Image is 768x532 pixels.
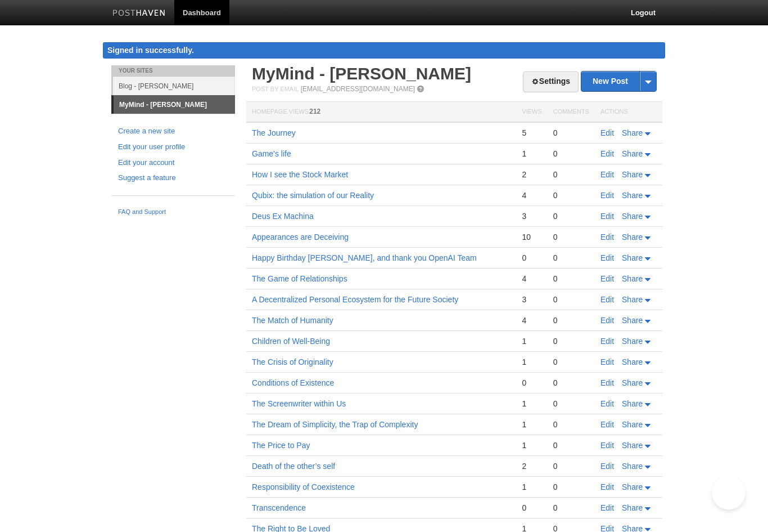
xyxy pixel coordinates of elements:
span: Share [622,274,643,283]
a: Edit [600,462,614,471]
a: The Journey [252,128,296,137]
a: Settings [523,71,579,92]
span: Share [622,191,643,200]
a: Edit [600,441,614,450]
a: Edit [600,482,614,491]
div: 0 [553,336,589,346]
span: Post by Email [252,86,299,92]
div: 0 [553,274,589,284]
span: Share [622,441,643,450]
a: Appearances are Deceiving [252,233,349,242]
span: 212 [309,108,320,115]
div: Signed in successfully. [103,42,665,59]
a: Edit [600,274,614,283]
a: Edit [600,128,614,137]
a: Suggest a feature [118,172,228,184]
a: Edit [600,191,614,200]
a: Edit [600,212,614,221]
div: 1 [522,399,541,409]
div: 0 [553,419,589,430]
span: Share [622,253,643,262]
div: 0 [553,357,589,367]
a: [EMAIL_ADDRESS][DOMAIN_NAME] [301,85,415,93]
a: Deus Ex Machina [252,212,314,221]
a: The Screenwriter within Us [252,399,346,408]
a: FAQ and Support [118,207,228,217]
div: 0 [553,149,589,159]
a: Death of the other’s self [252,462,335,471]
a: The Price to Pay [252,441,310,450]
div: 3 [522,211,541,221]
a: Edit [600,149,614,158]
a: Edit [600,420,614,429]
div: 0 [522,253,541,263]
div: 0 [553,378,589,388]
div: 0 [553,128,589,138]
a: Create a new site [118,126,228,137]
a: A Decentralized Personal Ecosystem for the Future Society [252,295,458,304]
span: Share [622,212,643,221]
span: Share [622,420,643,429]
a: Edit your user profile [118,141,228,153]
a: Happy Birthday [PERSON_NAME], and thank you OpenAI Team [252,253,477,262]
a: MyMind - [PERSON_NAME] [252,64,471,83]
div: 4 [522,274,541,284]
div: 0 [553,253,589,263]
iframe: Help Scout Beacon - Open [712,476,746,509]
span: Share [622,295,643,304]
a: MyMind - [PERSON_NAME] [114,96,235,114]
div: 0 [553,399,589,409]
div: 0 [553,190,589,200]
div: 1 [522,336,541,346]
div: 1 [522,149,541,159]
span: Share [622,378,643,387]
span: Share [622,503,643,512]
a: Edit [600,357,614,366]
div: 1 [522,482,541,492]
div: 0 [553,461,589,471]
a: The Dream of Simplicity, the Trap of Complexity [252,420,418,429]
img: Posthaven-bar [112,10,166,18]
th: Homepage Views [246,102,516,123]
th: Comments [548,102,595,123]
div: 1 [522,440,541,450]
span: Share [622,128,643,137]
a: Blog - [PERSON_NAME] [113,77,235,95]
a: Edit [600,503,614,512]
a: Edit [600,253,614,262]
a: Edit [600,233,614,242]
a: How I see the Stock Market [252,170,348,179]
span: Share [622,233,643,242]
div: 0 [553,169,589,180]
span: Share [622,357,643,366]
div: 0 [553,315,589,325]
div: 1 [522,419,541,430]
div: 10 [522,232,541,242]
span: Share [622,170,643,179]
div: 5 [522,128,541,138]
div: 0 [553,294,589,305]
span: Share [622,149,643,158]
div: 0 [522,378,541,388]
div: 4 [522,190,541,200]
div: 0 [553,440,589,450]
div: 3 [522,294,541,305]
span: Share [622,482,643,491]
div: 0 [553,211,589,221]
a: Children of Well-Being [252,337,330,346]
th: Actions [595,102,662,123]
a: Edit [600,399,614,408]
th: Views [516,102,547,123]
span: Share [622,462,643,471]
span: Share [622,316,643,325]
a: The Game of Relationships [252,274,347,283]
div: 4 [522,315,541,325]
div: 2 [522,461,541,471]
a: Edit [600,170,614,179]
div: 0 [553,482,589,492]
a: Game’s life [252,149,291,158]
a: The Match of Humanity [252,316,333,325]
a: Edit [600,337,614,346]
a: Edit [600,295,614,304]
div: 0 [553,232,589,242]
